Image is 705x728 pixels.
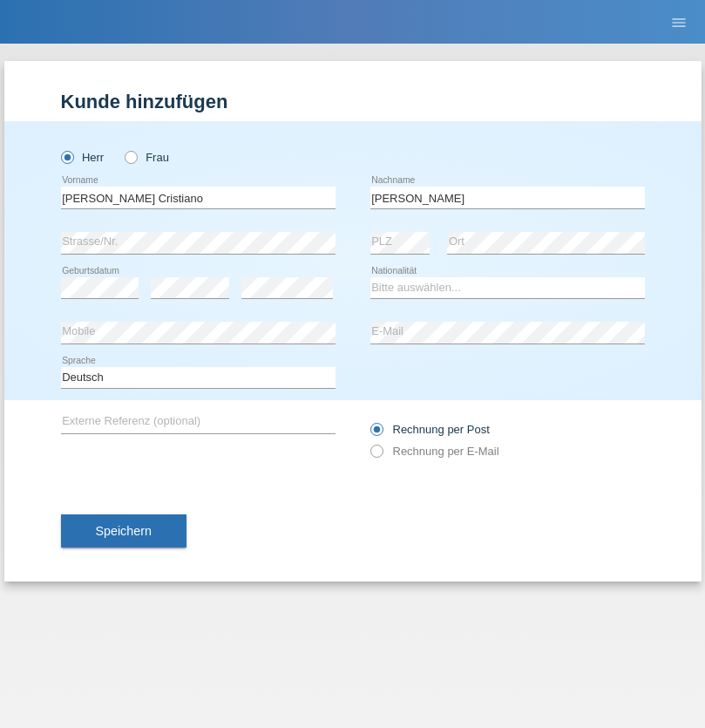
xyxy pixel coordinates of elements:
input: Herr [61,151,72,162]
i: menu [670,14,688,31]
label: Rechnung per E-Mail [370,445,499,458]
label: Herr [61,151,105,164]
span: Speichern [96,524,152,538]
input: Frau [125,151,136,162]
input: Rechnung per E-Mail [370,445,382,466]
input: Rechnung per Post [370,423,382,445]
a: menu [661,17,696,27]
label: Rechnung per Post [370,423,490,436]
h1: Kunde hinzufügen [61,91,645,112]
button: Speichern [61,514,186,548]
label: Frau [125,151,169,164]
